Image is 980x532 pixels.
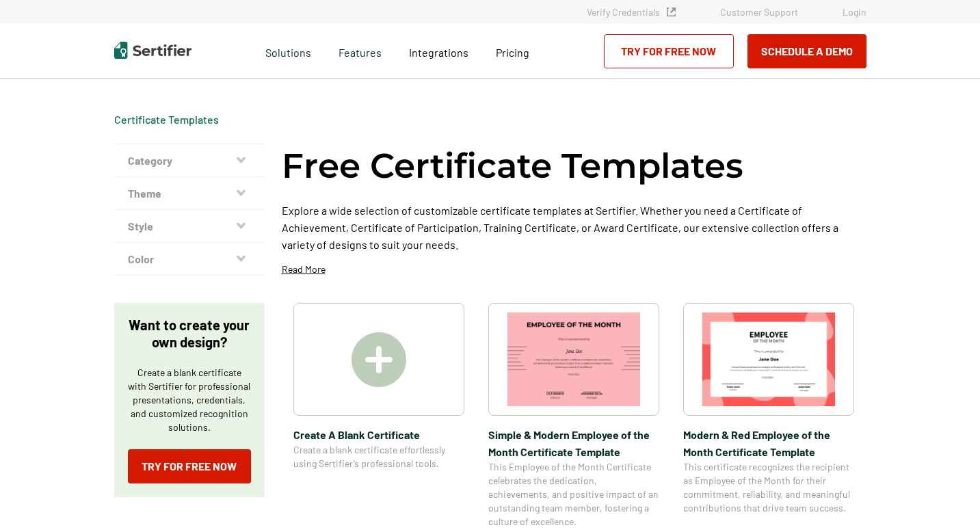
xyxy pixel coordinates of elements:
[114,144,265,177] button: Category
[496,42,529,59] a: Pricing
[114,113,219,127] div: Breadcrumb
[409,42,468,59] a: Integrations
[128,366,251,434] p: Create a blank certificate with Sertifier for professional presentations, credentials, and custom...
[496,46,529,59] span: Pricing
[488,426,659,460] span: Simple & Modern Employee of the Month Certificate Template
[339,42,382,59] span: Features
[352,332,406,387] img: Create A Blank Certificate
[683,303,854,529] a: Modern & Red Employee of the Month Certificate TemplateModern & Red Employee of the Month Certifi...
[282,144,743,188] h1: Free Certificate Templates
[114,177,265,210] button: Theme
[488,303,659,529] a: Simple & Modern Employee of the Month Certificate TemplateSimple & Modern Employee of the Month C...
[128,449,251,483] a: Try for Free Now
[265,42,311,59] span: Solutions
[128,317,251,351] p: Want to create your own design?
[114,113,219,127] span: Certificate Templates
[293,426,464,443] span: Create A Blank Certificate
[114,243,265,276] button: Color
[409,46,468,59] span: Integrations
[114,210,265,243] button: Style
[702,312,835,406] img: Modern & Red Employee of the Month Certificate Template
[293,443,464,470] span: Create a blank certificate effortlessly using Sertifier’s professional tools.
[720,6,798,18] a: Customer Support
[282,263,326,276] p: Read More
[683,426,854,460] span: Modern & Red Employee of the Month Certificate Template
[114,113,219,126] a: Certificate Templates
[604,34,734,68] a: Try for Free Now
[683,460,854,515] span: This certificate recognizes the recipient as Employee of the Month for their commitment, reliabil...
[667,8,676,16] img: Verified
[587,6,676,18] a: Verify Credentials
[114,42,191,59] img: Sertifier | Digital Credentialing Platform
[507,312,640,406] img: Simple & Modern Employee of the Month Certificate Template
[488,460,659,529] span: This Employee of the Month Certificate celebrates the dedication, achievements, and positive impa...
[843,6,866,18] a: Login
[282,202,866,253] p: Explore a wide selection of customizable certificate templates at Sertifier. Whether you need a C...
